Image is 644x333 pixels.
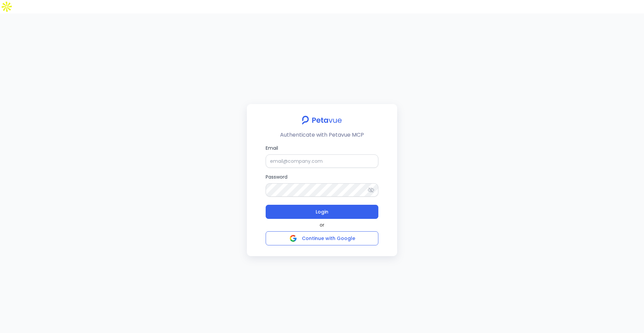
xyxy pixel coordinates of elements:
[298,112,346,128] img: petavue logo
[266,154,378,168] input: Email
[280,131,364,139] p: Authenticate with Petavue MCP
[316,207,328,217] span: Login
[266,173,378,197] label: Password
[302,235,355,242] span: Continue with Google
[266,183,378,197] input: Password
[320,222,324,229] span: or
[266,205,378,219] button: Login
[266,231,378,245] button: Continue with Google
[266,144,378,168] label: Email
